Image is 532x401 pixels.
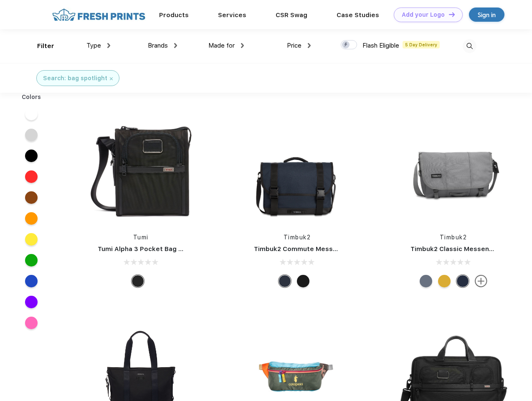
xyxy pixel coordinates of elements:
span: Made for [208,42,235,49]
a: Products [159,11,189,19]
div: Search: bag spotlight [43,74,107,83]
img: fo%20logo%202.webp [50,8,148,22]
a: Timbuk2 Classic Messenger Bag [410,245,514,253]
div: Eco Black [297,275,309,287]
img: dropdown.png [241,43,244,48]
img: func=resize&h=266 [85,114,196,225]
span: Brands [148,42,168,49]
img: filter_cancel.svg [110,77,113,80]
img: dropdown.png [107,43,110,48]
a: Timbuk2 [284,234,311,241]
img: dropdown.png [308,43,311,48]
div: Black [132,275,144,287]
div: Filter [37,41,54,51]
img: dropdown.png [174,43,177,48]
img: DT [449,12,455,17]
span: Type [86,42,101,49]
div: Colors [15,93,48,102]
a: Tumi [133,234,149,241]
div: Sign in [478,10,496,20]
span: Price [287,42,301,49]
a: Tumi Alpha 3 Pocket Bag Small [98,245,195,253]
div: Eco Amber [438,275,451,287]
a: Sign in [469,8,504,22]
div: Eco Lightbeam [420,275,432,287]
a: Timbuk2 [440,234,467,241]
img: more.svg [475,275,487,287]
span: 5 Day Delivery [403,41,440,48]
img: desktop_search.svg [463,39,476,53]
a: Timbuk2 Commute Messenger Bag [254,245,366,253]
div: Add your Logo [402,11,445,18]
img: func=resize&h=266 [398,114,509,225]
div: Eco Nautical [279,275,291,287]
div: Eco Nautical [456,275,469,287]
img: func=resize&h=266 [241,114,352,225]
span: Flash Eligible [362,42,399,49]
